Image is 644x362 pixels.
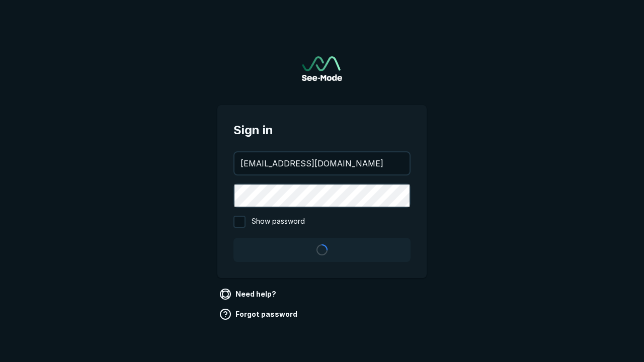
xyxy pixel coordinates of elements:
span: Show password [252,216,305,228]
input: your@email.com [234,152,410,174]
img: See-Mode Logo [302,56,342,81]
a: Need help? [217,286,280,302]
a: Forgot password [217,306,301,322]
a: Go to sign in [302,56,342,81]
span: Sign in [233,121,411,139]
